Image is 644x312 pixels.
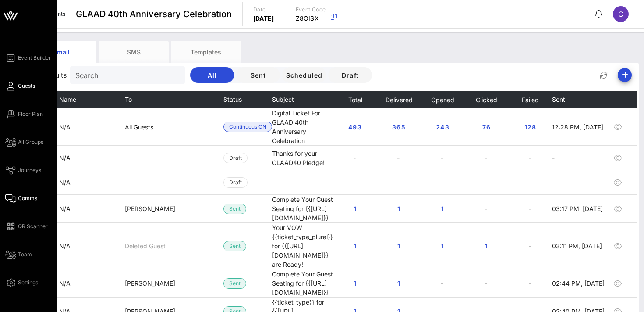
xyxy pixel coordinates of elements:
[26,41,96,63] div: Email
[229,241,241,251] span: Sent
[464,91,508,108] th: Clicked
[59,96,76,103] span: Name
[472,119,500,135] button: 76
[5,277,38,288] a: Settings
[272,108,333,146] td: Digital Ticket For GLAAD 40th Anniversary Celebration
[613,6,629,22] div: C
[18,166,41,174] span: Journeys
[76,7,232,21] span: GLAAD 40th Anniversary Celebration
[348,280,362,287] span: 1
[5,53,51,63] a: Event Builder
[59,242,71,250] span: N/A
[347,96,362,104] span: Total
[341,276,369,291] button: 1
[475,91,497,108] button: Clicked
[341,238,369,254] button: 1
[59,179,71,186] span: N/A
[59,205,71,212] span: N/A
[18,194,37,202] span: Comms
[618,10,623,18] span: C
[282,67,326,83] button: Scheduled
[5,137,43,147] a: All Groups
[392,242,406,250] span: 1
[272,96,294,103] span: Subject
[348,123,362,131] span: 493
[229,178,242,187] span: Draft
[521,91,539,108] button: Failed
[385,119,413,135] button: 365
[552,280,605,287] span: 02:44 PM, [DATE]
[285,72,322,79] span: Scheduled
[479,123,493,131] span: 76
[5,81,35,91] a: Guests
[377,91,421,108] th: Delivered
[516,119,544,135] button: 128
[341,201,369,217] button: 1
[197,72,227,79] span: All
[18,279,38,287] span: Settings
[190,67,234,83] button: All
[253,14,274,23] p: [DATE]
[552,154,555,161] span: -
[552,91,607,108] th: Sent
[431,96,454,104] span: Opened
[385,276,413,291] button: 1
[18,110,43,118] span: Floor Plan
[428,119,456,135] button: 243
[243,72,273,79] span: Sent
[296,5,326,14] p: Event Code
[18,54,51,62] span: Event Builder
[392,280,406,287] span: 1
[5,193,37,204] a: Comms
[392,123,406,131] span: 365
[59,154,71,161] span: N/A
[272,195,333,223] td: Complete Your Guest Seating for {{[URL][DOMAIN_NAME]}}
[272,223,333,269] td: Your VOW {{ticket_type_plural}} for {{[URL][DOMAIN_NAME]}} are Ready!
[435,242,449,250] span: 1
[18,251,32,258] span: Team
[428,201,456,217] button: 1
[18,222,48,230] span: QR Scanner
[348,242,362,250] span: 1
[385,91,412,108] button: Delivered
[479,242,493,250] span: 1
[392,205,406,212] span: 1
[431,91,454,108] button: Opened
[552,242,602,250] span: 03:11 PM, [DATE]
[385,238,413,254] button: 1
[348,205,362,212] span: 1
[333,91,377,108] th: Total
[99,41,169,63] div: SMS
[125,91,223,108] th: To
[125,205,175,212] span: [PERSON_NAME]
[552,205,603,212] span: 03:17 PM, [DATE]
[472,238,500,254] button: 1
[552,179,555,186] span: -
[229,204,241,214] span: Sent
[125,96,132,103] span: To
[223,96,242,103] span: Status
[125,242,166,250] span: Deleted Guest
[229,279,241,288] span: Sent
[125,280,175,287] span: [PERSON_NAME]
[385,96,412,104] span: Delivered
[171,41,241,63] div: Templates
[475,96,497,104] span: Clicked
[5,165,41,176] a: Journeys
[435,123,449,131] span: 243
[272,269,333,298] td: Complete Your Guest Seating for {{[URL][DOMAIN_NAME]}}
[59,280,71,287] span: N/A
[59,123,71,131] span: N/A
[335,72,365,79] span: Draft
[428,238,456,254] button: 1
[341,119,369,135] button: 493
[272,91,333,108] th: Subject
[521,96,539,104] span: Failed
[296,14,326,23] p: Z8OISX
[272,146,333,170] td: Thanks for your GLAAD40 Pledge!
[552,96,565,103] span: Sent
[18,82,35,90] span: Guests
[328,67,372,83] button: Draft
[5,221,48,232] a: QR Scanner
[552,123,603,131] span: 12:28 PM, [DATE]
